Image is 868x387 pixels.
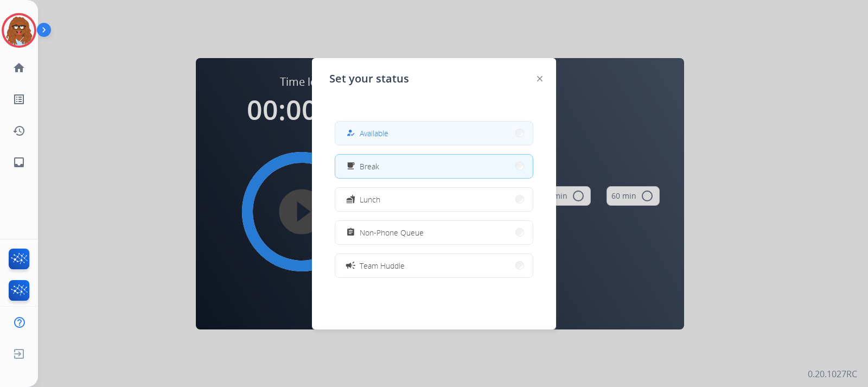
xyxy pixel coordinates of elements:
[12,156,25,169] mat-icon: inbox
[360,194,380,205] span: Lunch
[360,227,424,238] span: Non-Phone Queue
[4,15,34,46] img: avatar
[360,161,379,172] span: Break
[537,76,542,81] img: close-button
[346,195,355,204] mat-icon: fastfood
[12,124,25,137] mat-icon: history
[360,128,388,139] span: Available
[335,221,533,244] button: Non-Phone Queue
[335,188,533,211] button: Lunch
[335,155,533,178] button: Break
[335,122,533,145] button: Available
[346,162,355,171] mat-icon: free_breakfast
[360,260,405,271] span: Team Huddle
[12,61,25,74] mat-icon: home
[346,228,355,237] mat-icon: assignment
[808,367,857,380] p: 0.20.1027RC
[346,129,355,138] mat-icon: how_to_reg
[335,254,533,277] button: Team Huddle
[345,260,356,271] mat-icon: campaign
[12,93,25,106] mat-icon: list_alt
[329,71,409,86] span: Set your status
